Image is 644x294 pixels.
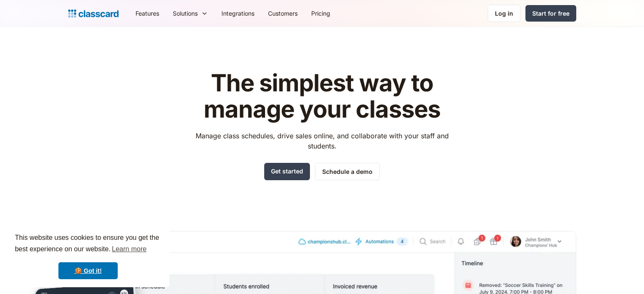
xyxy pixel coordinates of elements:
[315,163,380,180] a: Schedule a demo
[215,4,261,23] a: Integrations
[495,9,513,18] div: Log in
[304,4,337,23] a: Pricing
[58,262,118,279] a: dismiss cookie message
[129,4,166,23] a: Features
[532,9,569,18] div: Start for free
[488,5,520,22] a: Log in
[166,4,215,23] div: Solutions
[68,8,119,19] a: home
[188,131,456,151] p: Manage class schedules, drive sales online, and collaborate with your staff and students.
[173,9,198,18] div: Solutions
[111,243,148,256] a: learn more about cookies
[525,5,576,22] a: Start for free
[188,70,456,122] h1: The simplest way to manage your classes
[261,4,304,23] a: Customers
[7,225,169,287] div: cookieconsent
[264,163,310,180] a: Get started
[15,233,161,256] span: This website uses cookies to ensure you get the best experience on our website.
